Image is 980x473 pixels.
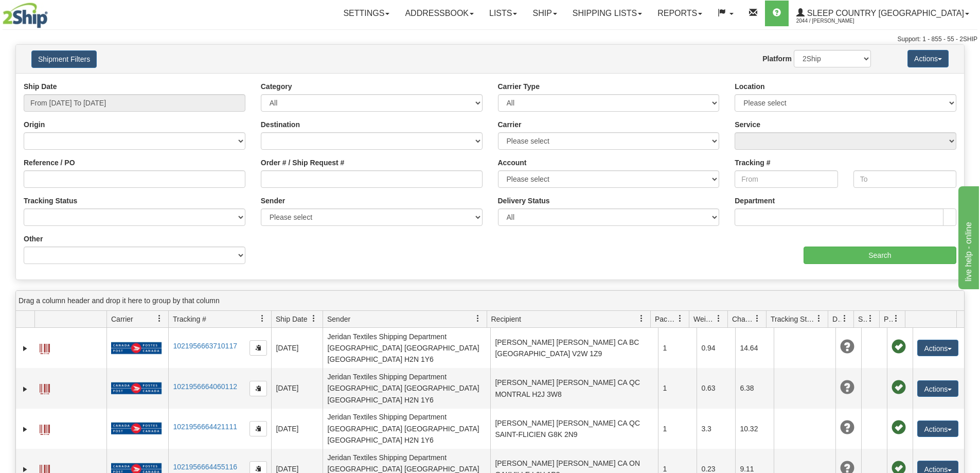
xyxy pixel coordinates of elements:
label: Carrier Type [498,81,540,92]
a: 1021956663710117 [173,342,237,350]
a: Settings [335,1,397,26]
span: Ship Date [276,314,307,324]
label: Other [24,234,43,244]
label: Location [735,81,764,92]
img: 20 - Canada Post [111,422,162,435]
td: 3.3 [697,409,735,449]
span: Pickup Successfully created [892,421,906,435]
a: Shipping lists [565,1,650,26]
img: logo2044.jpg [3,3,48,28]
span: Packages [655,314,676,324]
button: Actions [917,421,958,437]
a: Sleep Country [GEOGRAPHIC_DATA] 2044 / [PERSON_NAME] [789,1,977,26]
a: Lists [482,1,525,26]
input: From [735,170,838,188]
a: Ship Date filter column settings [305,310,323,327]
img: 20 - Canada Post [111,382,162,395]
span: Unknown [840,380,854,395]
button: Copy to clipboard [250,421,267,436]
span: Charge [732,314,754,324]
span: Carrier [111,314,133,324]
button: Shipment Filters [31,50,97,68]
a: Expand [20,384,30,394]
button: Actions [917,340,958,356]
span: Tracking # [173,314,206,324]
button: Actions [917,380,958,397]
label: Account [498,157,527,168]
td: Jeridan Textiles Shipping Department [GEOGRAPHIC_DATA] [GEOGRAPHIC_DATA] [GEOGRAPHIC_DATA] H2N 1Y6 [323,409,490,449]
td: [DATE] [271,368,323,408]
a: Recipient filter column settings [633,310,650,327]
td: 0.94 [697,328,735,368]
a: Expand [20,343,30,354]
td: Jeridan Textiles Shipping Department [GEOGRAPHIC_DATA] [GEOGRAPHIC_DATA] [GEOGRAPHIC_DATA] H2N 1Y6 [323,368,490,408]
td: [PERSON_NAME] [PERSON_NAME] CA QC SAINT-FLICIEN G8K 2N9 [490,409,658,449]
a: Addressbook [397,1,482,26]
button: Actions [907,50,949,67]
a: Tracking # filter column settings [254,310,271,327]
a: 1021956664455116 [173,463,237,471]
button: Copy to clipboard [250,340,267,356]
span: Pickup Status [884,314,893,324]
input: To [853,170,956,188]
label: Delivery Status [498,196,550,206]
span: Pickup Successfully created [892,380,906,395]
td: [DATE] [271,328,323,368]
span: Delivery Status [832,314,841,324]
div: live help - online [8,6,95,19]
iframe: chat widget [956,184,979,289]
a: Weight filter column settings [710,310,727,327]
span: Unknown [840,421,854,435]
a: Ship [525,1,564,26]
a: Charge filter column settings [749,310,766,327]
label: Carrier [498,119,522,130]
a: Pickup Status filter column settings [887,310,905,327]
td: Jeridan Textiles Shipping Department [GEOGRAPHIC_DATA] [GEOGRAPHIC_DATA] [GEOGRAPHIC_DATA] H2N 1Y6 [323,328,490,368]
td: 1 [658,328,697,368]
label: Service [735,119,760,130]
a: Label [40,339,50,356]
span: Tracking Status [771,314,815,324]
td: 10.32 [735,409,774,449]
input: Search [804,247,956,264]
label: Ship Date [24,81,57,92]
span: Sleep Country [GEOGRAPHIC_DATA] [805,9,964,17]
a: 1021956664060112 [173,382,237,391]
label: Destination [261,119,300,130]
label: Origin [24,119,45,130]
td: 14.64 [735,328,774,368]
a: 1021956664421111 [173,423,237,431]
img: 20 - Canada Post [111,342,162,355]
td: 6.38 [735,368,774,408]
span: 2044 / [PERSON_NAME] [796,16,874,26]
td: 1 [658,409,697,449]
span: Sender [327,314,350,324]
td: 1 [658,368,697,408]
label: Tracking # [735,157,770,168]
div: Support: 1 - 855 - 55 - 2SHIP [3,35,977,44]
a: Reports [650,1,710,26]
span: Weight [693,314,715,324]
a: Expand [20,424,30,434]
td: 0.63 [697,368,735,408]
label: Sender [261,196,285,206]
a: Label [40,420,50,436]
td: [PERSON_NAME] [PERSON_NAME] CA BC [GEOGRAPHIC_DATA] V2W 1Z9 [490,328,658,368]
a: Delivery Status filter column settings [836,310,853,327]
span: Recipient [491,314,521,324]
a: Sender filter column settings [469,310,487,327]
span: Pickup Successfully created [892,340,906,354]
div: grid grouping header [16,291,964,311]
a: Shipment Issues filter column settings [862,310,879,327]
span: Unknown [840,340,854,354]
td: [PERSON_NAME] [PERSON_NAME] CA QC MONTRAL H2J 3W8 [490,368,658,408]
label: Reference / PO [24,157,75,168]
a: Label [40,379,50,396]
label: Category [261,81,292,92]
a: Packages filter column settings [671,310,689,327]
a: Tracking Status filter column settings [810,310,828,327]
label: Department [735,196,775,206]
span: Shipment Issues [858,314,867,324]
label: Platform [762,54,792,64]
button: Copy to clipboard [250,381,267,396]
